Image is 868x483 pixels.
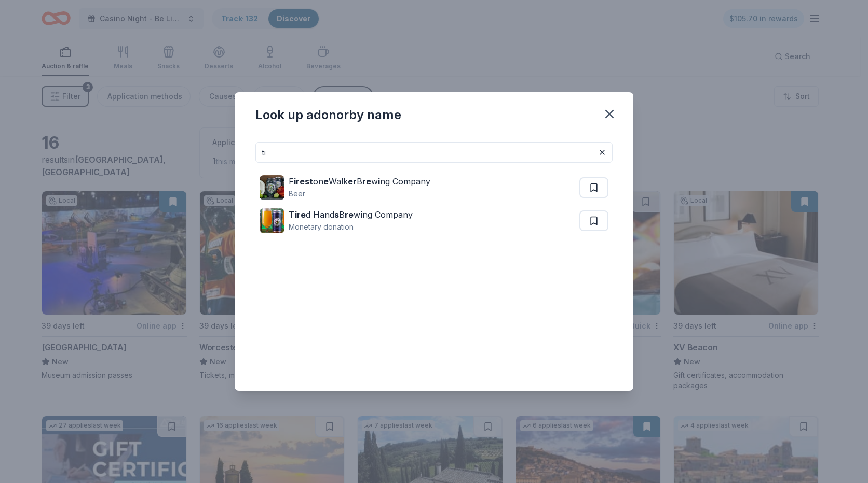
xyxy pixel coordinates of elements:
div: Beer [289,188,430,200]
strong: irest [294,176,313,187]
strong: i [378,176,380,187]
div: Monetary donation [289,221,413,233]
img: Image for Tired Hands Brewing Company [260,208,284,233]
strong: re [345,209,354,220]
div: F on Walk B w ng Company [289,175,430,188]
strong: re [362,176,371,187]
img: Image for Firestone Walker Brewing Company [260,175,284,200]
strong: e [323,176,329,187]
div: Look up a donor by name [255,107,401,123]
div: d Hand B w ng Company [289,208,413,221]
strong: i [360,209,362,220]
strong: s [334,209,339,220]
strong: er [348,176,357,187]
strong: Tire [289,209,306,220]
input: Search [255,142,613,163]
